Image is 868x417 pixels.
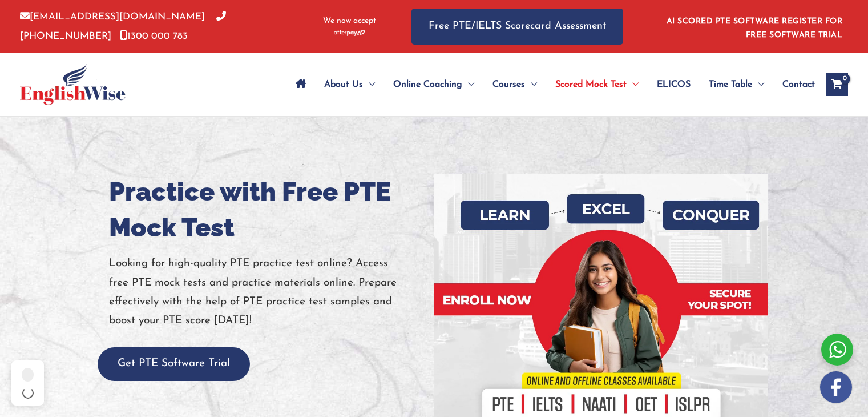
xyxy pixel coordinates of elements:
a: Contact [773,65,815,105]
span: About Us [324,65,363,105]
span: Courses [492,65,525,105]
h1: Practice with Free PTE Mock Test [109,174,426,246]
span: Menu Toggle [462,65,474,105]
span: ELICOS [657,65,691,105]
a: Scored Mock TestMenu Toggle [546,65,648,105]
span: Menu Toggle [752,65,764,105]
span: Contact [782,65,815,105]
a: CoursesMenu Toggle [483,65,546,105]
span: Menu Toggle [363,65,375,105]
img: white-facebook.png [820,371,852,403]
img: Afterpay-Logo [334,30,365,36]
a: Time TableMenu Toggle [700,65,773,105]
span: We now accept [323,15,376,27]
a: AI SCORED PTE SOFTWARE REGISTER FOR FREE SOFTWARE TRIAL [667,17,843,39]
a: About UsMenu Toggle [315,65,384,105]
img: cropped-ew-logo [20,64,126,105]
span: Menu Toggle [627,65,639,105]
a: Online CoachingMenu Toggle [384,65,483,105]
a: ELICOS [648,65,700,105]
button: Get PTE Software Trial [98,347,250,381]
a: Get PTE Software Trial [98,358,250,369]
span: Scored Mock Test [555,65,627,105]
p: Looking for high-quality PTE practice test online? Access free PTE mock tests and practice materi... [109,254,426,330]
a: [PHONE_NUMBER] [20,12,226,41]
a: [EMAIL_ADDRESS][DOMAIN_NAME] [20,12,205,22]
a: Free PTE/IELTS Scorecard Assessment [411,9,623,45]
a: 1300 000 783 [120,31,188,41]
nav: Site Navigation: Main Menu [286,65,815,105]
a: View Shopping Cart, empty [826,73,848,96]
span: Time Table [709,65,752,105]
span: Menu Toggle [525,65,537,105]
span: Online Coaching [393,65,462,105]
aside: Header Widget 1 [660,8,848,45]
